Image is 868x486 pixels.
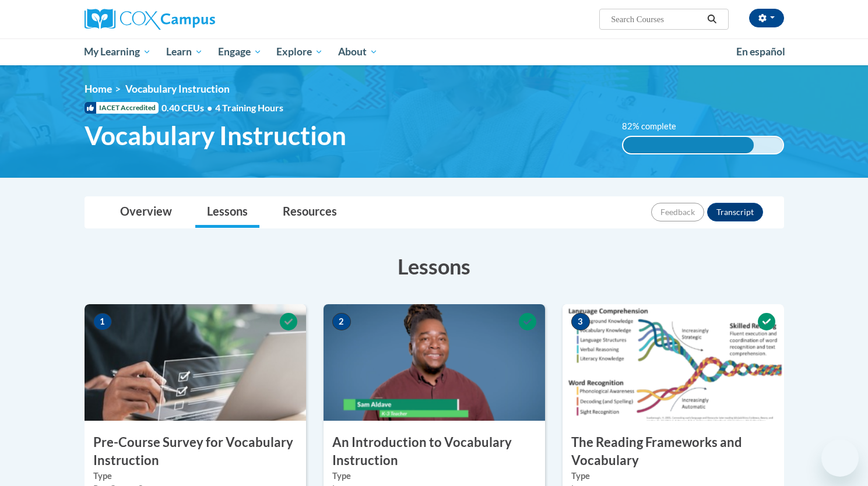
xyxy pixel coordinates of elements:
[166,45,203,59] span: Learn
[332,313,351,330] span: 2
[85,83,112,95] a: Home
[707,203,763,221] button: Transcript
[207,102,212,113] span: •
[125,83,230,95] span: Vocabulary Instruction
[67,38,802,65] div: Main menu
[85,102,159,114] span: IACET Accredited
[821,439,859,477] iframe: Button to launch messaging window
[571,313,590,330] span: 3
[85,9,306,30] a: Cox Campus
[703,12,721,26] button: Search
[563,304,784,421] img: Course Image
[161,101,215,114] span: 0.40 CEUs
[269,38,331,65] a: Explore
[215,102,283,113] span: 4 Training Hours
[610,12,703,26] input: Search Courses
[93,470,297,483] label: Type
[218,45,262,59] span: Engage
[210,38,269,65] a: Engage
[93,313,112,330] span: 1
[622,120,689,133] label: 82% complete
[77,38,159,65] a: My Learning
[85,252,784,281] h3: Lessons
[276,45,323,59] span: Explore
[324,434,545,470] h3: An Introduction to Vocabulary Instruction
[85,9,215,30] img: Cox Campus
[338,45,378,59] span: About
[108,197,184,228] a: Overview
[736,45,785,58] span: En español
[623,137,754,153] div: 82% complete
[331,38,385,65] a: About
[324,304,545,421] img: Course Image
[85,434,306,470] h3: Pre-Course Survey for Vocabulary Instruction
[563,434,784,470] h3: The Reading Frameworks and Vocabulary
[729,40,793,64] a: En español
[84,45,151,59] span: My Learning
[85,304,306,421] img: Course Image
[85,120,346,151] span: Vocabulary Instruction
[571,470,775,483] label: Type
[332,470,536,483] label: Type
[651,203,704,221] button: Feedback
[159,38,210,65] a: Learn
[749,9,784,27] button: Account Settings
[271,197,349,228] a: Resources
[195,197,259,228] a: Lessons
